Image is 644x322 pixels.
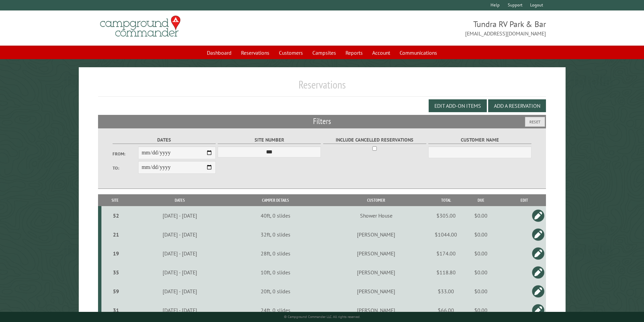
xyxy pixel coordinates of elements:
[323,136,426,144] label: Include Cancelled Reservations
[104,288,128,295] div: 59
[130,269,230,276] div: [DATE] - [DATE]
[130,231,230,238] div: [DATE] - [DATE]
[432,225,459,244] td: $1044.00
[104,231,128,238] div: 21
[130,307,230,314] div: [DATE] - [DATE]
[432,194,459,206] th: Total
[525,117,545,127] button: Reset
[231,206,320,225] td: 40ft, 0 slides
[428,136,531,144] label: Customer Name
[113,151,138,157] label: From:
[113,165,138,171] label: To:
[459,206,502,225] td: $0.00
[320,244,432,263] td: [PERSON_NAME]
[322,19,546,38] span: Tundra RV Park & Bar [EMAIL_ADDRESS][DOMAIN_NAME]
[429,99,487,112] button: Edit Add-on Items
[320,225,432,244] td: [PERSON_NAME]
[459,282,502,301] td: $0.00
[218,136,321,144] label: Site Number
[432,244,459,263] td: $174.00
[320,263,432,282] td: [PERSON_NAME]
[231,244,320,263] td: 28ft, 0 slides
[237,46,273,59] a: Reservations
[459,301,502,320] td: $0.00
[98,13,183,40] img: Campground Commander
[231,282,320,301] td: 20ft, 0 slides
[308,46,340,59] a: Campsites
[98,78,546,97] h1: Reservations
[341,46,367,59] a: Reports
[231,263,320,282] td: 10ft, 0 slides
[130,288,230,295] div: [DATE] - [DATE]
[231,194,320,206] th: Camper Details
[432,263,459,282] td: $118.80
[459,263,502,282] td: $0.00
[98,115,546,128] h2: Filters
[231,301,320,320] td: 24ft, 0 slides
[231,225,320,244] td: 32ft, 0 slides
[275,46,307,59] a: Customers
[129,194,231,206] th: Dates
[432,206,459,225] td: $305.00
[104,307,128,314] div: 31
[104,250,128,257] div: 19
[459,194,502,206] th: Due
[502,194,546,206] th: Edit
[432,282,459,301] td: $33.00
[130,212,230,219] div: [DATE] - [DATE]
[320,301,432,320] td: [PERSON_NAME]
[284,315,360,319] small: © Campground Commander LLC. All rights reserved.
[320,194,432,206] th: Customer
[459,225,502,244] td: $0.00
[488,99,546,112] button: Add a Reservation
[320,206,432,225] td: Shower House
[130,250,230,257] div: [DATE] - [DATE]
[432,301,459,320] td: $66.00
[396,46,441,59] a: Communications
[368,46,394,59] a: Account
[104,212,128,219] div: 52
[203,46,236,59] a: Dashboard
[101,194,129,206] th: Site
[113,136,216,144] label: Dates
[459,244,502,263] td: $0.00
[320,282,432,301] td: [PERSON_NAME]
[104,269,128,276] div: 35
